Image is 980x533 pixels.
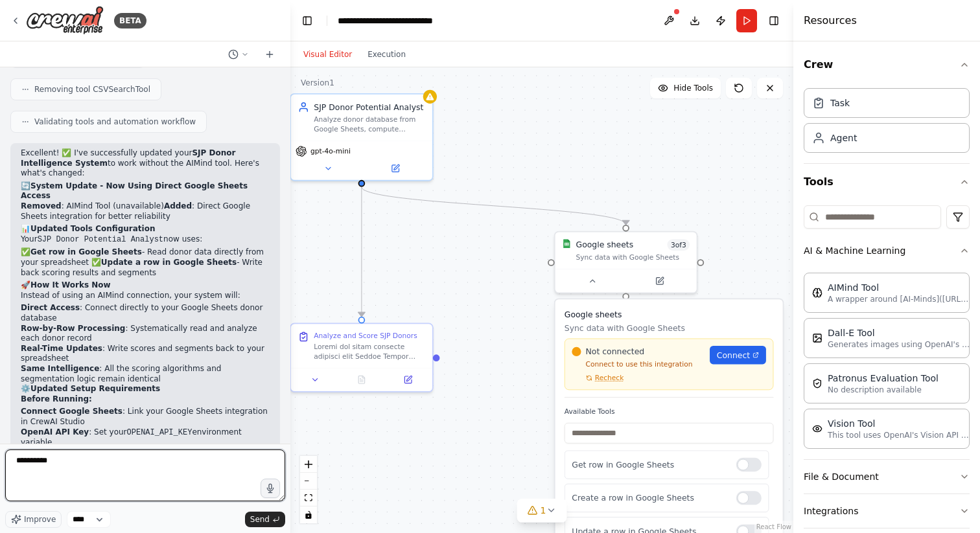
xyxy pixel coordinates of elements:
h2: 📊 [21,224,270,234]
button: Open in side panel [627,274,692,288]
div: Patronus Evaluation Tool [828,372,939,385]
span: Connect [717,349,750,361]
strong: Real-Time Updates [21,344,102,353]
li: : Link your Google Sheets integration in CrewAI Studio [21,407,270,427]
button: Hide Tools [650,78,721,98]
button: zoom in [300,456,317,473]
div: Agent [830,131,857,144]
div: Analyze and Score SJP Donors [314,331,417,340]
button: File & Document [804,460,970,493]
button: No output available [337,373,386,387]
img: PatronusEvalTool [812,378,822,389]
g: Edge from 6caee950-0ccd-40ac-8fc4-20466d6aa302 to 960e5245-2eda-41c2-8230-9224f5b49ac1 [356,187,367,317]
button: Click to speak your automation idea [261,479,280,498]
p: A wrapper around [AI-Minds]([URL][DOMAIN_NAME]). Useful for when you need answers to questions fr... [828,294,970,304]
strong: Removed [21,201,62,210]
nav: breadcrumb [338,14,469,27]
div: SJP Donor Potential Analyst [314,101,425,113]
div: Analyze and Score SJP DonorsLoremi dol sitam consecte adipisci elit Seddoe Tempor (incididuntu LA... [290,323,434,392]
img: Google Sheets [562,239,571,248]
button: Tools [804,164,970,200]
span: Improve [24,514,56,525]
strong: SJP Donor Intelligence System [21,148,235,168]
strong: Row-by-Row Processing [21,324,125,333]
strong: Same Intelligence [21,364,99,373]
button: Open in side panel [363,161,428,175]
a: Connect [710,346,766,364]
button: Integrations [804,494,970,528]
strong: Update a row in Google Sheets [101,258,237,267]
div: Google SheetsGoogle sheets3of3Sync data with Google SheetsGoogle sheetsSync data with Google Shee... [554,231,698,294]
button: Crew [804,47,970,83]
button: Start a new chat [259,47,280,62]
p: Generates images using OpenAI's Dall-E model. [828,339,970,350]
p: This tool uses OpenAI's Vision API to describe the contents of an image. [828,430,970,440]
strong: Before Running: [21,394,92,403]
span: Recheck [595,374,624,383]
div: AI & Machine Learning [804,267,970,459]
button: AI & Machine Learning [804,234,970,267]
button: Hide left sidebar [298,12,316,30]
p: : AIMind Tool (unavailable) : Direct Google Sheets integration for better reliability [21,201,270,221]
div: Loremi dol sitam consecte adipisci elit Seddoe Tempor (incididuntu LAB: {etdoloremag_ali}) eni ad... [314,343,425,361]
h4: Resources [804,13,857,28]
li: : Systematically read and analyze each donor record [21,324,270,344]
span: Removing tool CSVSearchTool [34,84,150,95]
img: DallETool [812,333,822,343]
div: Vision Tool [828,417,970,430]
button: Switch to previous chat [223,47,254,62]
h2: ⚙️ [21,384,270,394]
strong: How It Works Now [30,280,111,289]
p: Create a row in Google Sheets [572,492,727,504]
img: AIMindTool [812,288,822,298]
strong: System Update - Now Using Direct Google Sheets Access [21,181,248,201]
strong: Direct Access [21,303,80,312]
button: Hide right sidebar [765,12,783,30]
span: Not connected [586,346,645,357]
button: Send [245,512,285,527]
strong: OpenAI API Key [21,427,89,437]
button: zoom out [300,473,317,490]
button: 1 [517,499,567,523]
p: Get row in Google Sheets [572,459,727,471]
code: SJP Donor Potential Analyst [38,235,163,244]
li: : All the scoring algorithms and segmentation logic remain identical [21,364,270,384]
g: Edge from 6caee950-0ccd-40ac-8fc4-20466d6aa302 to 98751875-1527-467c-b186-f17a8628fd3b [356,187,631,225]
div: Google sheets [576,239,634,251]
span: Hide Tools [673,83,713,93]
span: 1 [541,504,546,517]
p: Connect to use this integration [572,359,703,369]
div: SJP Donor Potential AnalystAnalyze donor database from Google Sheets, compute transparent Potenti... [290,93,434,181]
img: Logo [26,6,104,35]
div: Task [830,96,850,109]
button: Visual Editor [296,47,360,62]
span: Send [250,514,270,525]
div: AIMind Tool [828,281,970,294]
li: : Write scores and segments back to your spreadsheet [21,344,270,364]
label: Available Tools [565,407,774,416]
h3: Google sheets [565,308,774,320]
div: Dall-E Tool [828,326,970,339]
p: No description available [828,385,939,395]
div: Crew [804,83,970,163]
p: Instead of using an AIMind connection, your system will: [21,291,270,301]
button: Improve [5,511,62,528]
button: Open in side panel [388,373,428,387]
div: React Flow controls [300,456,317,523]
div: Analyze donor database from Google Sheets, compute transparent Potential Scores (0-100) using cap... [314,115,425,133]
button: Recheck [572,374,624,383]
div: Sync data with Google Sheets [576,253,690,262]
div: BETA [114,13,146,28]
div: Version 1 [301,78,334,88]
p: Excellent! ✅ I've successfully updated your to work without the AIMind tool. Here's what's changed: [21,148,270,179]
span: Number of enabled actions [668,239,690,251]
img: VisionTool [812,424,822,434]
p: Your now uses: [21,234,270,245]
li: : Set your environment variable [21,427,270,448]
p: Sync data with Google Sheets [565,323,774,334]
span: gpt-4o-mini [310,146,351,155]
code: OPENAI_API_KEY [127,428,192,437]
h2: 🔄 [21,181,270,201]
button: toggle interactivity [300,506,317,523]
span: Validating tools and automation workflow [34,117,196,127]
